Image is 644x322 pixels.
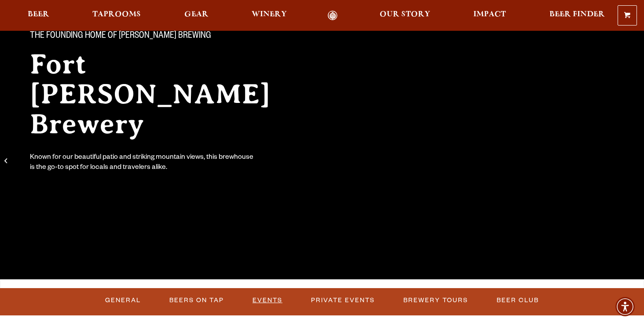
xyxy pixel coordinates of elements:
span: Beer [28,11,49,18]
a: Taprooms [87,11,146,21]
span: Taprooms [92,11,141,18]
span: Our Story [380,11,430,18]
div: Known for our beautiful patio and striking mountain views, this brewhouse is the go-to spot for l... [30,153,255,173]
a: General [102,290,144,311]
a: Events [249,290,286,311]
a: Odell Home [316,11,349,21]
a: Brewery Tours [400,290,472,311]
span: Gear [184,11,209,18]
a: Gear [179,11,214,21]
a: Beers on Tap [166,290,227,311]
a: Beer Club [493,290,542,311]
a: Beer Finder [544,11,611,21]
div: Accessibility Menu [615,297,635,316]
span: Winery [252,11,287,18]
a: Our Story [374,11,436,21]
h2: Fort [PERSON_NAME] Brewery [30,49,304,139]
a: Impact [468,11,512,21]
span: Beer Finder [549,11,605,18]
span: Impact [473,11,506,18]
a: Beer [22,11,55,21]
a: Private Events [307,290,378,311]
a: Winery [246,11,293,21]
span: The Founding Home of [PERSON_NAME] Brewing [30,31,211,42]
